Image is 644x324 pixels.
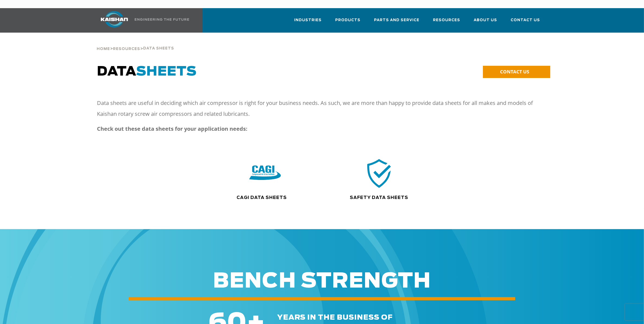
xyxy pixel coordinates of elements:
[113,46,140,51] a: Resources
[143,47,174,50] span: Data Sheets
[94,8,190,33] a: Kaishan USA
[97,33,174,53] div: > >
[374,13,420,32] a: Parts and Service
[237,195,287,200] a: CAGI Data Sheets
[433,13,460,32] a: Resources
[350,195,408,200] a: Safety Data Sheets
[294,17,322,23] span: Industries
[326,157,431,189] div: safety icon
[208,157,322,189] div: CAGI
[511,17,540,23] span: Contact Us
[249,157,281,189] img: CAGI
[135,18,189,21] img: Engineering the future
[335,17,361,23] span: Products
[294,13,322,32] a: Industries
[335,13,361,32] a: Products
[97,125,248,132] strong: Check out these data sheets for your application needs:
[97,65,197,78] span: DATA
[511,13,540,32] a: Contact Us
[483,66,550,78] a: CONTACT US
[97,98,537,119] p: Data sheets are useful in deciding which air compressor is right for your business needs. As such...
[113,47,140,51] span: Resources
[94,11,135,27] img: kaishan logo
[474,13,497,32] a: About Us
[363,157,395,189] img: safety icon
[97,46,110,51] a: Home
[136,65,197,78] span: SHEETS
[374,17,420,23] span: Parts and Service
[97,47,110,51] span: Home
[474,17,497,23] span: About Us
[433,17,460,23] span: Resources
[500,68,529,75] span: CONTACT US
